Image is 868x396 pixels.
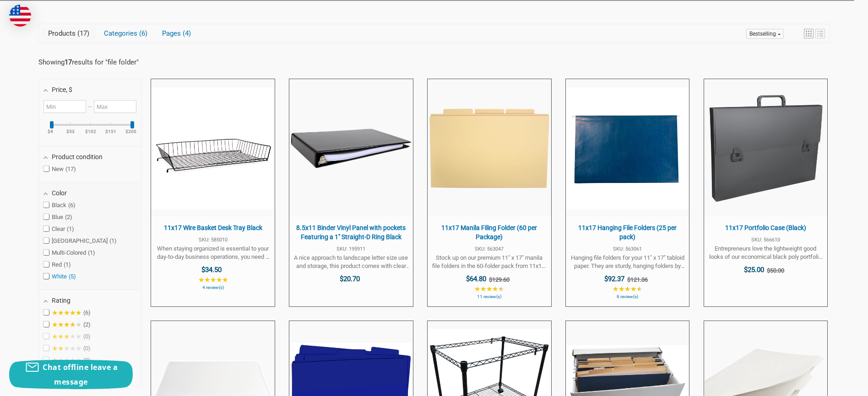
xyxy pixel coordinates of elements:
[43,225,74,233] span: Clear
[489,276,510,283] span: $129.60
[137,29,147,37] span: 6
[815,29,825,38] a: View list mode
[709,245,823,261] span: Entrepreneurs love the lightweight good looks of our economical black poly portfolio case with a ...
[83,357,91,364] span: 0
[604,275,624,283] span: $92.37
[566,79,689,306] a: 11x17 Hanging File Folders (25 per pack)
[43,261,71,268] span: Red
[43,362,118,387] span: Chat offline leave a message
[64,261,71,268] span: 1
[109,237,117,244] span: 1
[294,246,408,252] span: SKU: 195911
[749,31,776,37] span: Bestselling
[108,58,136,66] a: file folder
[41,27,96,40] a: View Products Tab
[83,321,91,328] span: 2
[570,254,685,270] span: Hanging file folders for your 11" x 17" tabloid paper. They are sturdy, hanging folders by [PERSO...
[156,245,270,261] span: When staying organized is essential to your day-to-day business operations, you need a smarter, m...
[65,166,76,172] span: 17
[744,266,764,274] span: $25.00
[52,189,67,197] span: Color
[709,224,823,233] span: 11x17 Portfolio Case (Black)
[41,129,60,134] ins: $4
[52,153,103,161] span: Product condition
[466,275,486,283] span: $64.80
[83,333,91,340] span: 0
[43,100,86,113] input: Min
[428,79,551,306] a: 11x17 Manila Filing Folder (60 per Package)
[156,224,270,233] span: 11x17 Wire Basket Desk Tray Black
[432,246,547,252] span: SKU: 563047
[9,5,31,27] img: duty and tax information for United States
[65,58,72,66] b: 17
[289,79,413,306] a: 8.5x11 Binder Vinyl Panel with pockets Featuring a 1" Straight-D Ring Black
[61,129,80,134] ins: $53
[432,254,547,270] span: Stock up on our premium 11" x 17" manila file folders in the 60-folder pack from 11x17. These are...
[86,103,93,110] span: –
[83,309,91,316] span: 6
[52,345,81,352] span: ★★★★★
[43,166,76,173] span: New
[9,360,133,389] button: Chat offline leave a message
[66,86,72,93] span: , $
[570,294,685,299] span: 6 review(s)
[294,254,408,270] span: A nice approach to landscape letter size use and storage, this product comes with clear overlay p...
[88,249,95,256] span: 1
[43,202,76,209] span: Black
[613,285,642,293] span: ★★★★★
[65,214,72,220] span: 2
[432,224,547,241] span: 11x17 Manila Filing Folder (60 per Package)
[767,267,784,274] span: $50.00
[181,29,191,37] span: 4
[156,285,270,290] span: 4 review(s)
[81,129,100,134] ins: $102
[43,273,76,280] span: White
[155,27,198,40] a: View Pages Tab
[340,275,360,283] span: $20.70
[198,276,228,284] span: ★★★★★
[151,79,275,306] a: 11x17 Wire Basket Desk Tray Black
[52,297,71,304] span: Rating
[101,129,120,134] ins: $151
[121,129,141,134] ins: $200
[474,285,504,293] span: ★★★★★
[43,237,117,245] span: [GEOGRAPHIC_DATA]
[67,225,74,232] span: 1
[156,237,270,242] span: SKU: 585010
[69,273,76,280] span: 5
[709,237,823,242] span: SKU: 566610
[570,246,685,252] span: SKU: 563061
[704,79,828,306] a: 11x17 Portfolio Case (Black)
[52,321,81,328] span: ★★★★★
[52,309,81,316] span: ★★★★★
[52,333,81,340] span: ★★★★★
[52,86,72,93] span: Price
[432,294,547,299] span: 11 review(s)
[94,100,136,113] input: Max
[76,29,89,37] span: 17
[97,27,154,40] a: View Categories Tab
[201,266,222,274] span: $34.50
[43,249,95,257] span: Multi-Colored
[570,224,685,241] span: 11x17 Hanging File Folders (25 per pack)
[83,345,91,352] span: 0
[627,276,648,283] span: $121.36
[746,29,784,39] a: Sort options
[68,202,76,209] span: 6
[804,29,814,38] a: View grid mode
[38,58,148,66] div: Showing results for " "
[43,214,72,221] span: Blue
[52,357,81,364] span: ★★★★★
[294,224,408,241] span: 8.5x11 Binder Vinyl Panel with pockets Featuring a 1" Straight-D Ring Black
